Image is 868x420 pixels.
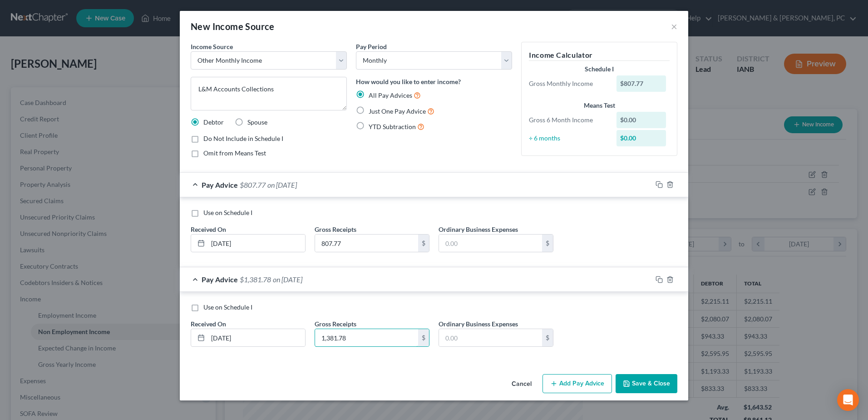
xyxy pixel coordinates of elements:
div: ÷ 6 months [524,134,612,143]
div: New Income Source [191,20,275,33]
span: Received On [191,225,226,233]
div: $ [542,235,553,252]
button: Add Pay Advice [542,374,612,393]
label: How would you like to enter income? [356,77,461,86]
span: on [DATE] [267,180,297,189]
input: 0.00 [315,329,418,346]
span: Spouse [247,118,267,126]
span: Pay Advice [202,180,238,189]
span: Debtor [203,118,224,126]
input: MM/DD/YYYY [208,235,305,252]
label: Gross Receipts [315,319,356,329]
input: 0.00 [315,235,418,252]
div: $ [542,329,553,346]
h5: Income Calculator [529,50,670,61]
span: YTD Subtraction [369,123,416,130]
label: Ordinary Business Expenses [439,319,518,329]
label: Gross Receipts [315,225,356,234]
div: $ [418,235,429,252]
span: Income Source [191,43,233,50]
div: Gross 6 Month Income [524,115,612,125]
div: $0.00 [616,112,666,128]
span: Do Not Include in Schedule I [203,135,283,142]
input: 0.00 [439,329,542,346]
div: Open Intercom Messenger [837,389,859,411]
label: Pay Period [356,42,387,51]
span: Pay Advice [202,275,238,284]
span: Use on Schedule I [203,209,252,216]
span: Received On [191,320,226,328]
label: Ordinary Business Expenses [439,225,518,234]
input: MM/DD/YYYY [208,329,305,346]
button: Cancel [504,375,539,393]
div: $ [418,329,429,346]
div: Means Test [529,101,670,110]
button: × [671,21,677,32]
span: Just One Pay Advice [369,107,426,115]
span: Use on Schedule I [203,303,252,311]
span: on [DATE] [273,275,302,284]
span: $807.77 [240,180,266,189]
div: Schedule I [529,65,670,74]
div: $0.00 [616,130,666,146]
input: 0.00 [439,235,542,252]
span: All Pay Advices [369,91,412,99]
button: Save & Close [616,374,677,393]
span: Omit from Means Test [203,149,266,157]
div: $807.77 [616,75,666,92]
span: $1,381.78 [240,275,271,284]
div: Gross Monthly Income [524,79,612,88]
